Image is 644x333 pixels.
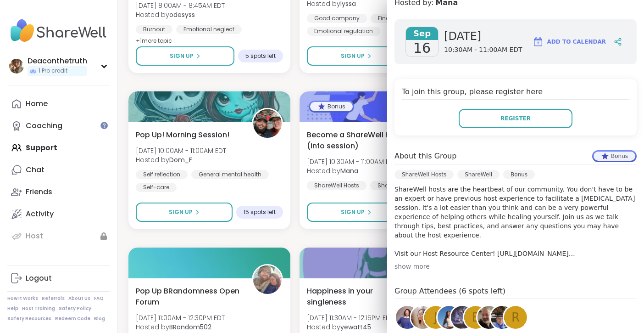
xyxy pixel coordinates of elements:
iframe: Spotlight [100,122,108,129]
h4: To join this group, please register here [402,86,629,100]
div: Logout [26,273,52,283]
div: Finding purpose [371,14,431,23]
img: ShareWell Logomark [533,36,544,47]
a: Host [7,225,110,247]
a: BrennCA17 [450,305,475,330]
span: J [434,309,438,327]
a: Blog [94,316,105,322]
a: Safety Resources [7,316,51,322]
button: Sign Up [307,203,405,222]
a: Safety Policy [59,305,91,312]
span: Hosted by [307,166,397,175]
a: paula_fehrmann [436,305,462,330]
img: BRandom502 [253,265,282,294]
span: Hosted by [136,155,226,164]
span: [DATE] 11:30AM - 12:15PM EDT [307,313,394,322]
span: [DATE] 10:30AM - 11:00AM EDT [307,157,397,166]
a: About Us [68,295,90,302]
div: Chat [26,165,44,175]
div: Bonus [503,170,535,179]
div: Self reflection [136,170,188,179]
img: ShareWell Nav Logo [7,15,110,47]
div: General mental health [191,170,269,179]
b: Dom_F [169,155,192,164]
span: r [511,309,520,327]
span: [DATE] 11:00AM - 12:30PM EDT [136,313,225,322]
p: ShareWell hosts are the heartbeat of our community. You don't have to be an expert or have previo... [394,185,637,258]
button: Sign Up [136,203,233,222]
a: How It Works [7,295,38,302]
span: Pop Up! Morning Session! [136,130,229,141]
span: 10:30AM - 11:00AM EDT [444,45,522,55]
span: Pop Up BRandomness Open Forum [136,286,242,308]
div: show more [394,262,637,271]
div: Self-care [136,183,177,192]
span: e [472,309,479,327]
div: ShareWell Hosts [307,181,366,190]
a: Host Training [22,305,55,312]
div: ShareWell Hosts [394,170,454,179]
div: Burnout [136,25,172,34]
h4: Group Attendees (6 spots left) [394,286,637,299]
a: Logout [7,267,110,289]
span: Sep [406,27,438,40]
span: Become a ShareWell Host (info session) [307,130,413,152]
div: Host [26,231,43,241]
a: r [503,305,528,330]
img: irisanne [411,306,434,329]
span: Hosted by [136,322,225,332]
span: [DATE] 8:00AM - 8:45AM EDT [136,1,225,10]
img: bryan7diego [477,306,500,329]
a: J [423,305,449,330]
div: Bonus [594,152,635,161]
a: Home [7,93,110,115]
b: BRandom502 [169,322,211,332]
a: Redeem Code [55,316,90,322]
img: paula_fehrmann [438,306,461,329]
div: Bonus [310,102,353,111]
img: Deaconthetruth [9,59,24,73]
div: Good company [307,14,367,23]
button: Sign Up [136,46,234,66]
span: [DATE] [444,29,522,44]
span: Register [500,114,531,123]
span: Add to Calendar [547,38,606,46]
a: Referrals [42,295,65,302]
span: Hosted by [307,322,394,332]
a: FAQ [94,295,104,302]
div: Deaconthetruth [28,56,87,66]
span: Sign Up [341,52,365,60]
a: irisanne [410,305,435,330]
b: yewatt45 [340,322,371,332]
span: Hosted by [136,10,225,19]
a: NaAlSi2O6 [394,305,420,330]
a: Chat [7,159,110,181]
span: Happiness in your singleness [307,286,413,308]
img: BrennCA17 [451,306,474,329]
button: Add to Calendar [528,31,610,53]
button: Sign Up [307,46,405,66]
span: [DATE] 10:00AM - 11:00AM EDT [136,146,226,155]
b: Mana [340,166,358,175]
span: Sign Up [169,208,193,216]
a: Lambertjohn12 [489,305,515,330]
div: Friends [26,187,52,197]
div: ShareWell [457,170,500,179]
button: Register [459,109,572,128]
div: Activity [26,209,54,219]
span: 5 spots left [245,52,276,60]
div: Emotional regulation [307,27,380,36]
img: NaAlSi2O6 [396,306,419,329]
a: Help [7,305,18,312]
a: Activity [7,203,110,225]
span: Sign Up [341,208,365,216]
img: Dom_F [253,109,282,138]
span: 15 spots left [244,209,276,216]
img: Lambertjohn12 [491,306,514,329]
b: odesyss [169,10,195,19]
a: e [463,305,489,330]
div: Emotional neglect [176,25,242,34]
a: Coaching [7,115,110,137]
div: Home [26,99,48,109]
span: 1 Pro credit [39,67,67,75]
